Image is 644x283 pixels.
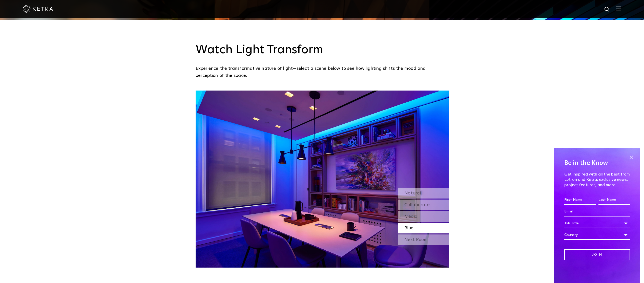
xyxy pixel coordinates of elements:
[196,65,446,79] p: Experience the transformative nature of light—select a scene below to see how lighting shifts the...
[564,219,630,228] div: Job Title
[23,5,53,13] img: ketra-logo-2019-white
[564,207,630,216] input: Email
[404,191,421,195] span: Natural
[564,195,596,205] input: First Name
[564,172,630,187] p: Get inspired with all the best from Lutron and Ketra: exclusive news, project features, and more.
[604,6,610,13] img: search icon
[196,91,449,268] img: SS-Desktop-CEC-02
[404,226,413,230] span: Blue
[404,203,430,207] span: Collaborate
[564,158,630,168] h4: Be in the Know
[398,234,449,245] div: Next Room
[616,6,621,11] img: Hamburger%20Nav.svg
[404,214,418,219] span: Media
[564,230,630,240] div: Country
[598,195,630,205] input: Last Name
[196,43,449,57] h3: Watch Light Transform
[564,249,630,260] input: Join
